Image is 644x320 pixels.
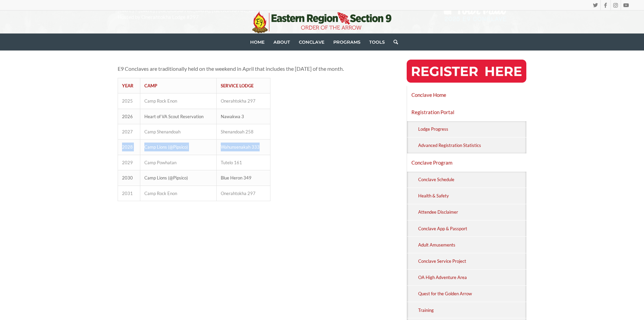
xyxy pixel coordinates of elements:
td: Camp Lions (@Pipsico) [140,170,217,186]
td: 2029 [118,155,140,170]
a: Conclave Schedule [417,172,527,188]
span: Conclave [299,39,325,45]
a: Conclave Service Project [417,253,527,269]
a: Quest for the Golden Arrow [417,286,527,302]
strong: YEAR [122,83,134,88]
span: Programs [333,39,360,45]
td: Shenandoah 258 [217,124,270,139]
td: 2028 [118,140,140,155]
span: About [273,39,290,45]
a: Programs [329,34,365,50]
td: 2030 [118,170,140,186]
img: RegisterHereButton [407,60,527,83]
a: Advanced Registration Statistics [417,137,527,153]
td: Camp Lions (@Pipsico) [140,140,217,155]
a: Conclave Program [407,154,527,171]
a: Tools [365,34,389,50]
td: Camp Powhatan [140,155,217,170]
a: Home [246,34,269,50]
a: Attendee Disclaimer [417,204,527,220]
td: 2026 [118,109,140,124]
td: Camp Rock Enon [140,186,217,201]
span: Home [250,39,265,45]
td: Camp Shenandoah [140,124,217,139]
span: Tools [369,39,385,45]
strong: CAMP [144,83,157,88]
td: Onerahtokha 297 [217,186,270,201]
td: Camp Rock Enon [140,93,217,109]
td: 2027 [118,124,140,139]
a: About [269,34,294,50]
a: Conclave App & Passport [417,220,527,236]
a: Health & Safety [417,188,527,204]
a: Search [389,34,398,50]
td: Onerahtokha 297 [217,93,270,109]
p: E9 Conclaves are traditionally held on the weekend in April that includes the [DATE] of the month. [118,64,382,73]
a: Conclave Home [407,86,527,103]
a: Registration Portal [407,104,527,121]
a: Training [417,302,527,318]
td: Nawakwa 3 [217,109,270,124]
a: Lodge Progress [417,121,527,137]
td: 2031 [118,186,140,201]
td: Heart of VA Scout Reservation [140,109,217,124]
td: Blue Heron 349 [217,170,270,186]
a: Adult Amusements [417,237,527,253]
a: Conclave [294,34,329,50]
a: OA High Adventure Area [417,270,527,285]
td: Wahunsenakah 333 [217,140,270,155]
td: Tutelo 161 [217,155,270,170]
td: 2025 [118,93,140,109]
strong: SERVICE LODGE [221,83,254,88]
